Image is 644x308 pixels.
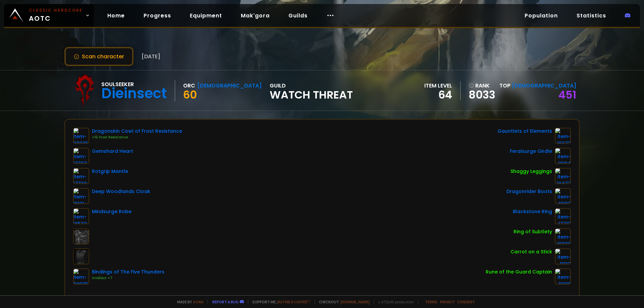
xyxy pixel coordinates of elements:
a: Buy me a coffee [277,299,311,304]
span: Checkout [315,299,370,304]
div: 64 [424,90,452,100]
div: Dieinsect [101,88,167,99]
span: 60 [183,87,197,102]
a: Terms [425,299,437,304]
img: item-16672 [555,128,571,144]
span: Support me, [248,299,311,304]
div: +15 Frost Resistance [92,135,182,140]
div: rank [469,81,495,90]
a: 8033 [469,90,495,100]
img: item-22095 [73,268,89,285]
button: Scan character [64,47,133,66]
span: v. d752d5 - production [374,299,414,304]
div: Top [499,81,576,90]
a: [DOMAIN_NAME] [340,299,370,304]
div: item level [424,81,452,90]
span: Made by [173,299,203,304]
div: Ring of Subtlety [514,228,552,235]
img: item-19121 [73,188,89,204]
img: item-17732 [73,168,89,184]
img: item-19038 [555,228,571,244]
img: item-22225 [73,128,89,144]
div: Shaggy Leggings [511,168,552,175]
a: Population [519,9,563,22]
img: item-18104 [555,148,571,164]
img: item-11122 [555,248,571,264]
a: a fan [193,299,203,304]
div: Orc [183,81,195,90]
div: Mindsurge Robe [92,208,131,215]
img: item-19120 [555,268,571,285]
img: item-18532 [73,208,89,224]
small: Classic Hardcore [29,7,83,13]
div: Deep Woodlands Cloak [92,188,150,195]
span: AOTC [29,7,83,23]
a: Guilds [283,9,313,22]
div: guild [270,81,353,100]
span: [DATE] [142,52,160,61]
div: Dragonrider Boots [506,188,552,195]
div: Soulseeker [101,80,167,88]
img: item-17713 [555,208,571,224]
a: Privacy [440,299,454,304]
div: Feralsurge Girdle [510,148,552,155]
a: Equipment [184,9,227,22]
div: Rune of the Guard Captain [486,268,552,275]
div: Bindings of The Five Thunders [92,268,164,275]
img: item-18477 [555,168,571,184]
div: Carrot on a Stick [511,248,552,255]
a: Progress [138,9,176,22]
a: Classic HardcoreAOTC [4,4,94,27]
a: Mak'gora [235,9,275,22]
a: Consent [457,299,475,304]
span: [DEMOGRAPHIC_DATA] [512,82,576,89]
a: Statistics [571,9,611,22]
span: Watch Threat [270,90,353,100]
div: Gemshard Heart [92,148,133,155]
div: [DEMOGRAPHIC_DATA] [197,81,262,90]
a: 451 [558,87,576,102]
div: Dragonskin Cowl of Frost Resistance [92,128,182,135]
a: Report a bug [212,299,238,304]
div: Gauntlets of Elements [497,128,552,135]
div: Intellect +7 [92,275,164,281]
div: Rotgrip Mantle [92,168,128,175]
img: item-17707 [73,148,89,164]
img: item-18102 [555,188,571,204]
div: Blackstone Ring [513,208,552,215]
a: Home [102,9,130,22]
